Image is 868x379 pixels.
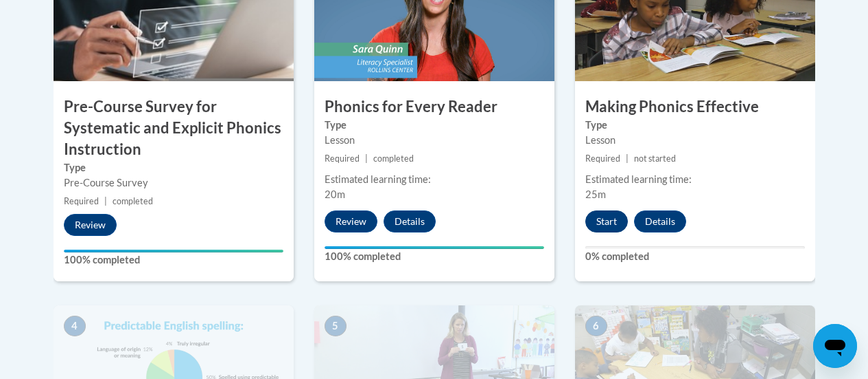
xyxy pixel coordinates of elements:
[585,172,805,187] div: Estimated learning time:
[325,153,360,164] span: Required
[314,96,554,118] h3: Phonics for Every Reader
[634,153,676,164] span: not started
[325,316,347,336] span: 5
[325,172,544,187] div: Estimated learning time:
[64,175,283,191] div: Pre-Course Survey
[325,246,544,249] div: Your progress
[325,188,345,200] span: 20m
[104,196,107,206] span: |
[64,196,99,206] span: Required
[113,196,153,206] span: completed
[384,210,436,232] button: Details
[64,252,283,268] label: 100% completed
[813,324,857,368] iframe: Button to launch messaging window
[626,153,629,164] span: |
[64,316,86,336] span: 4
[585,133,805,148] div: Lesson
[64,160,283,175] label: Type
[585,210,628,232] button: Start
[585,153,620,164] span: Required
[585,188,606,200] span: 25m
[373,153,414,164] span: completed
[325,249,544,264] label: 100% completed
[575,96,815,118] h3: Making Phonics Effective
[54,96,294,160] h3: Pre-Course Survey for Systematic and Explicit Phonics Instruction
[585,118,805,133] label: Type
[585,316,607,336] span: 6
[325,210,377,232] button: Review
[634,210,686,232] button: Details
[64,214,117,236] button: Review
[325,118,544,133] label: Type
[585,249,805,264] label: 0% completed
[365,153,368,164] span: |
[325,133,544,148] div: Lesson
[64,250,283,252] div: Your progress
